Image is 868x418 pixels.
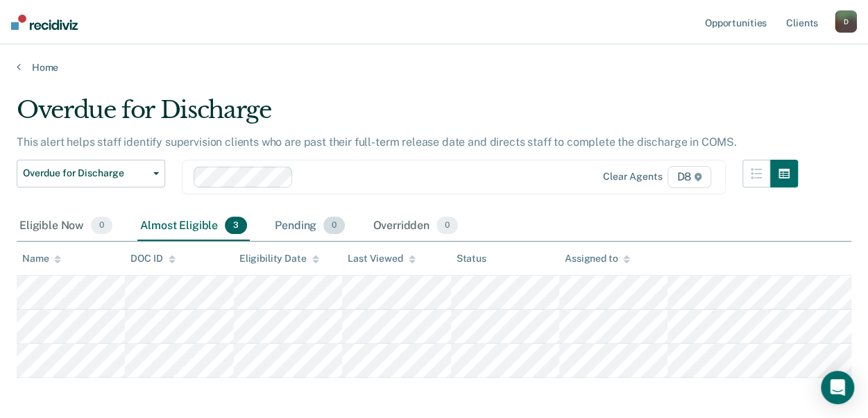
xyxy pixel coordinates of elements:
span: D8 [667,166,711,188]
button: D [835,10,857,33]
a: Home [17,61,851,74]
div: Overdue for Discharge [17,96,798,135]
span: 0 [436,217,458,235]
div: Open Intercom Messenger [821,371,854,404]
span: 0 [91,217,112,235]
div: Clear agents [603,171,662,183]
div: Almost Eligible3 [137,211,250,242]
div: Pending0 [272,211,348,242]
p: This alert helps staff identify supervision clients who are past their full-term release date and... [17,135,737,149]
div: Name [22,253,61,265]
img: Recidiviz [11,15,78,30]
div: Eligibility Date [239,253,319,265]
span: Overdue for Discharge [23,167,148,179]
div: DOC ID [130,253,175,265]
span: 0 [323,217,345,235]
button: Overdue for Discharge [17,160,165,187]
div: Overridden0 [370,211,461,242]
div: Status [457,253,486,265]
div: Eligible Now0 [17,211,115,242]
div: Assigned to [565,253,630,265]
div: Last Viewed [348,253,415,265]
span: 3 [225,217,247,235]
